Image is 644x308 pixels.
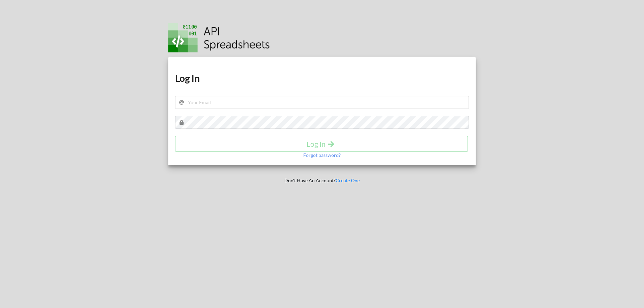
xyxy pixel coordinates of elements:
[168,23,270,52] img: Logo.png
[175,96,469,109] input: Your Email
[164,177,481,184] p: Don't Have An Account?
[336,177,360,183] a: Create One
[303,152,341,159] p: Forgot password?
[175,72,469,84] h1: Log In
